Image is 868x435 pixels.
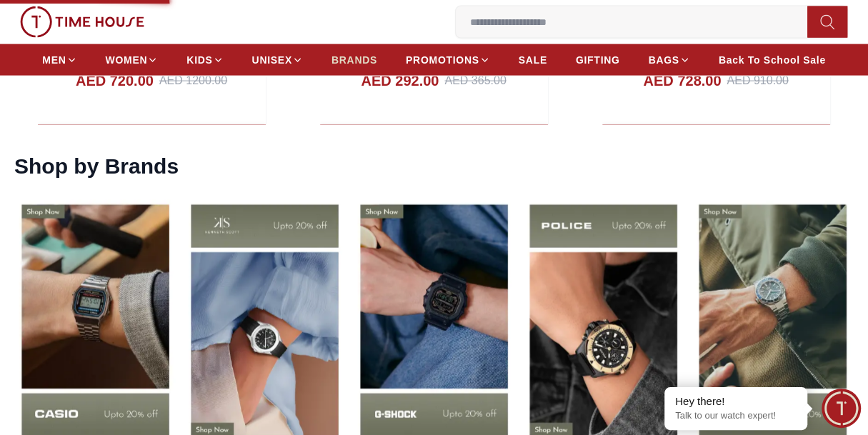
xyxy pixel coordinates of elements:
h4: AED 292.00 [361,71,439,91]
div: AED 1200.00 [159,72,227,89]
span: BRANDS [331,53,377,67]
h4: AED 720.00 [76,71,154,91]
a: GIFTING [576,47,620,73]
a: BAGS [648,47,689,73]
span: BAGS [648,53,679,67]
div: Chat Widget [822,389,861,428]
a: PROMOTIONS [406,47,490,73]
a: Back To School Sale [719,47,826,73]
span: UNISEX [252,53,292,67]
a: WOMEN [106,47,159,73]
span: PROMOTIONS [406,53,479,67]
h4: AED 728.00 [643,71,721,91]
div: AED 910.00 [727,72,788,89]
h2: Shop by Brands [14,154,179,179]
div: Hey there! [675,394,797,409]
a: BRANDS [331,47,377,73]
span: GIFTING [576,53,620,67]
span: Back To School Sale [719,53,826,67]
span: MEN [42,53,66,67]
p: Talk to our watch expert! [675,410,797,422]
span: KIDS [186,53,212,67]
div: AED 365.00 [444,72,506,89]
a: SALE [519,47,547,73]
a: KIDS [186,47,223,73]
span: SALE [519,53,547,67]
a: UNISEX [252,47,303,73]
img: ... [20,6,144,38]
span: WOMEN [106,53,148,67]
a: MEN [42,47,76,73]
